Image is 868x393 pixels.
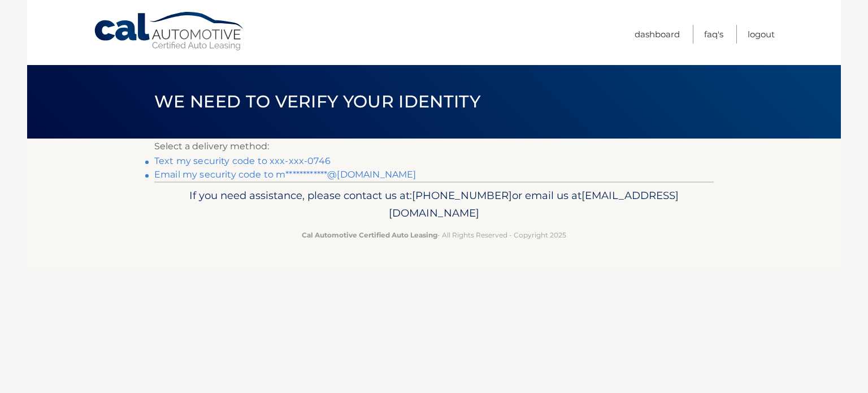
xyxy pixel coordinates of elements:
a: Logout [748,25,775,44]
span: We need to verify your identity [154,91,480,112]
p: Select a delivery method: [154,139,714,154]
span: [PHONE_NUMBER] [412,189,512,202]
p: If you need assistance, please contact us at: or email us at [162,187,706,223]
a: Dashboard [635,25,680,44]
p: - All Rights Reserved - Copyright 2025 [162,229,706,241]
strong: Cal Automotive Certified Auto Leasing [302,231,437,239]
a: FAQ's [704,25,723,44]
a: Cal Automotive [93,11,246,51]
a: Text my security code to xxx-xxx-0746 [154,156,331,166]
